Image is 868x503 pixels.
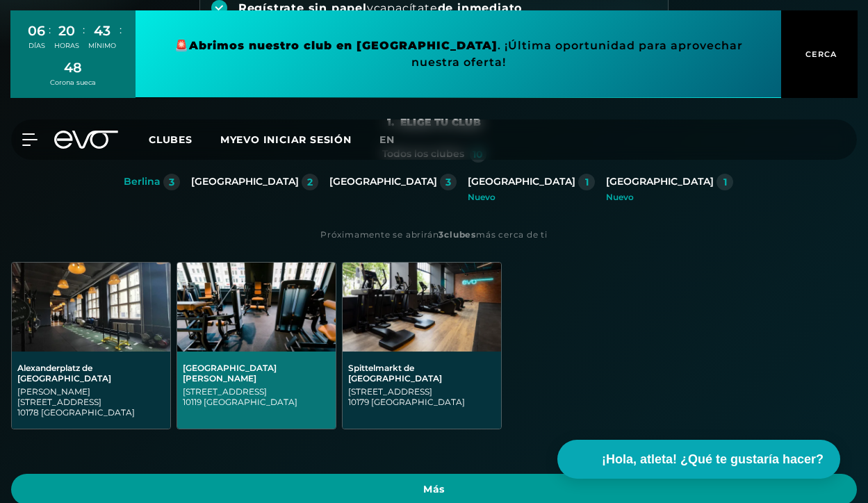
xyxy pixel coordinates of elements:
font: 1 [723,176,727,188]
button: CERCA [781,10,858,98]
font: [GEOGRAPHIC_DATA][PERSON_NAME] [183,363,277,384]
font: clubes [444,229,476,240]
font: 2 [307,176,313,188]
font: MÍNIMO [88,42,116,49]
font: 06 [28,22,45,39]
font: 1 [585,176,589,188]
font: [GEOGRAPHIC_DATA] [41,407,135,418]
font: [STREET_ADDRESS] [183,386,267,397]
font: más cerca de ti [476,229,548,240]
font: Clubes [149,133,193,146]
a: en [379,132,411,148]
font: 43 [94,22,110,39]
font: 3 [439,229,444,240]
font: 3 [169,176,174,188]
font: [GEOGRAPHIC_DATA] [329,175,437,188]
font: : [49,23,51,36]
font: Próximamente se abrirán [320,229,439,240]
font: Corona sueca [50,79,96,86]
img: Alexanderplatz de Berlín [12,263,170,352]
font: 20 [58,22,75,39]
a: MYEVO INICIAR SESIÓN [220,133,352,146]
font: [GEOGRAPHIC_DATA] [606,175,714,188]
font: [GEOGRAPHIC_DATA] [371,397,465,407]
font: en [379,133,395,146]
font: 10179 [348,397,369,407]
font: Nuevo [606,192,634,202]
font: ¡Hola, atleta! ¿Qué te gustaría hacer? [602,452,824,466]
a: Clubes [149,133,220,146]
font: 10119 [183,397,202,407]
font: [PERSON_NAME][STREET_ADDRESS] [17,386,101,407]
font: [STREET_ADDRESS] [348,386,432,397]
font: DÍAS [28,42,45,49]
img: Berlín Rosenthaler Platz [177,263,336,352]
img: Spittelmarkt de Berlín [343,263,501,352]
font: 48 [64,59,82,76]
font: [GEOGRAPHIC_DATA] [191,175,299,188]
font: CERCA [805,49,837,59]
font: [GEOGRAPHIC_DATA] [468,175,575,188]
font: : [83,23,85,36]
font: Nuevo [468,192,496,202]
font: HORAS [54,42,79,49]
font: [GEOGRAPHIC_DATA] [204,397,297,407]
font: Berlina [124,175,161,188]
font: Más [423,483,445,495]
font: : [120,23,122,36]
button: ¡Hola, atleta! ¿Qué te gustaría hacer? [557,440,840,479]
font: 10178 [17,407,39,418]
font: 3 [445,176,451,188]
font: Spittelmarkt de [GEOGRAPHIC_DATA] [348,363,442,384]
font: Alexanderplatz de [GEOGRAPHIC_DATA] [17,363,111,384]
